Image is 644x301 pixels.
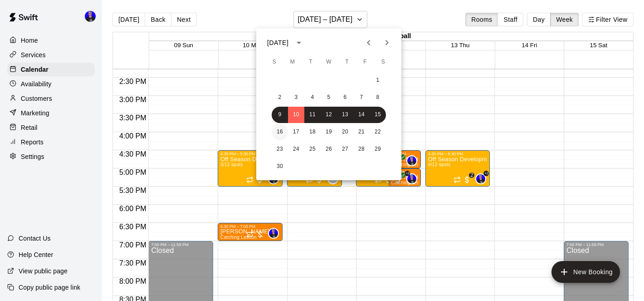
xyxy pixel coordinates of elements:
[272,141,288,158] button: 23
[353,107,370,123] button: 14
[353,124,370,140] button: 21
[370,89,386,106] button: 8
[288,124,304,140] button: 17
[370,141,386,158] button: 29
[304,124,321,140] button: 18
[370,72,386,89] button: 1
[267,38,288,48] div: [DATE]
[370,107,386,123] button: 15
[288,89,304,106] button: 3
[288,107,304,123] button: 10
[321,141,337,158] button: 26
[353,141,370,158] button: 28
[304,141,321,158] button: 25
[357,53,373,71] span: Friday
[284,53,301,71] span: Monday
[272,89,288,106] button: 2
[291,35,307,50] button: calendar view is open, switch to year view
[375,53,391,71] span: Saturday
[266,53,283,71] span: Sunday
[337,141,353,158] button: 27
[337,107,353,123] button: 13
[272,107,288,123] button: 9
[370,124,386,140] button: 22
[288,141,304,158] button: 24
[378,34,396,52] button: Next month
[272,124,288,140] button: 16
[321,124,337,140] button: 19
[321,89,337,106] button: 5
[321,53,337,71] span: Wednesday
[353,89,370,106] button: 7
[337,89,353,106] button: 6
[321,107,337,123] button: 12
[302,53,319,71] span: Tuesday
[337,124,353,140] button: 20
[304,107,321,123] button: 11
[360,34,378,52] button: Previous month
[272,158,288,175] button: 30
[339,53,355,71] span: Thursday
[304,89,321,106] button: 4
